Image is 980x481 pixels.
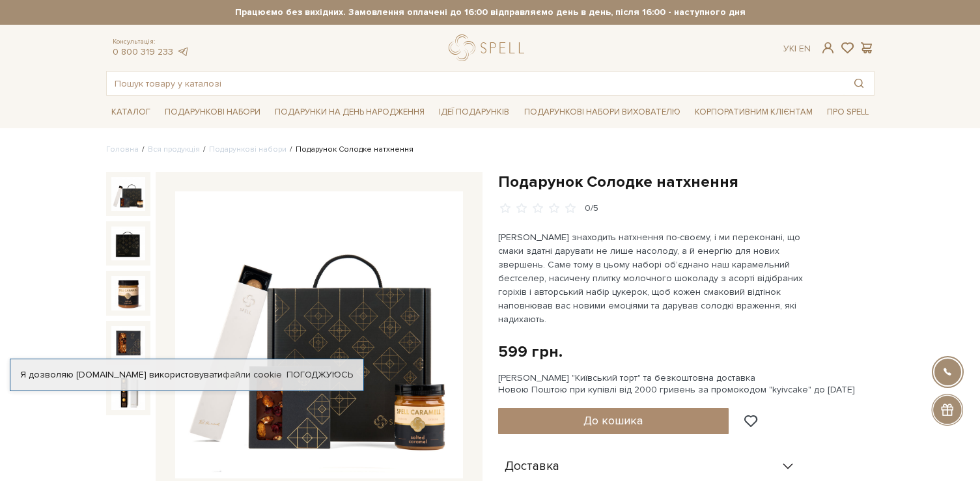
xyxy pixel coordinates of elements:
a: En [799,43,811,54]
img: Подарунок Солодке натхнення [111,177,145,211]
a: Подарункові набори [209,144,287,154]
span: Консультація: [113,38,189,46]
a: logo [449,34,530,61]
img: Подарунок Солодке натхнення [111,227,145,260]
a: Подарункові набори [160,102,266,122]
span: Доставка [505,461,559,473]
img: Подарунок Солодке натхнення [175,191,463,479]
p: [PERSON_NAME] знаходить натхнення по-своєму, і ми переконані, що смаки здатні дарувати не лише на... [498,230,804,326]
li: Подарунок Солодке натхнення [287,144,413,156]
button: До кошика [498,408,729,434]
div: Ук [783,43,811,55]
strong: Працюємо без вихідних. Замовлення оплачені до 16:00 відправляємо день в день, після 16:00 - насту... [106,7,875,18]
span: | [794,43,796,54]
img: Подарунок Солодке натхнення [111,276,145,310]
input: Пошук товару у каталозі [107,72,844,95]
a: файли cookie [223,369,282,380]
a: Подарункові набори вихователю [519,101,686,123]
h1: Подарунок Солодке натхнення [498,172,875,192]
img: Подарунок Солодке натхнення [111,326,145,360]
div: 0/5 [585,202,598,215]
a: Подарунки на День народження [270,102,430,122]
a: Ідеї подарунків [434,102,514,122]
span: До кошика [583,413,643,428]
div: Я дозволяю [DOMAIN_NAME] використовувати [10,369,363,381]
a: telegram [176,46,189,57]
a: Вся продукція [148,144,200,154]
a: Головна [106,144,139,154]
a: 0 800 319 233 [113,46,173,57]
a: Про Spell [822,102,874,122]
div: 599 грн. [498,342,563,362]
div: [PERSON_NAME] "Київський торт" та безкоштовна доставка Новою Поштою при купівлі від 2000 гривень ... [498,372,875,396]
a: Каталог [106,102,156,122]
a: Погоджуюсь [287,369,353,381]
a: Корпоративним клієнтам [690,101,818,123]
img: Подарунок Солодке натхнення [111,376,145,409]
button: Пошук товару у каталозі [844,72,874,95]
